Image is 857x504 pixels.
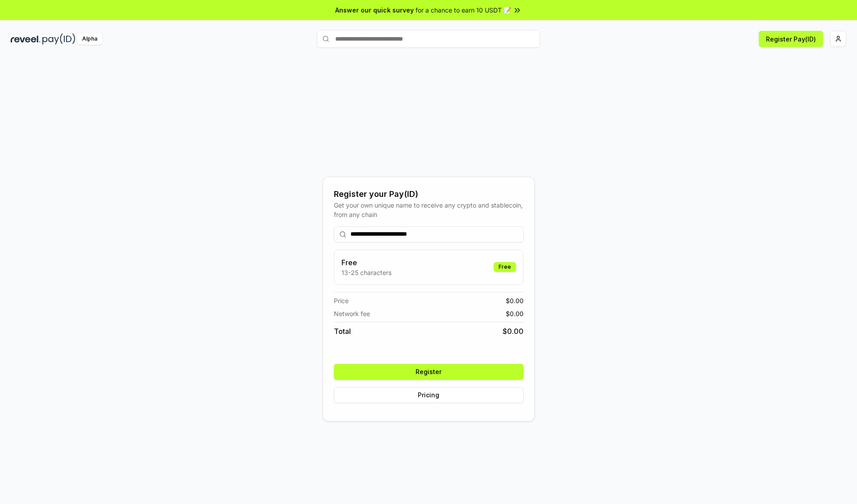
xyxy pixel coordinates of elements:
[334,188,524,200] div: Register your Pay(ID)
[11,33,41,45] img: reveel_dark
[334,309,370,318] span: Network fee
[506,296,524,305] span: $ 0.00
[759,31,823,47] button: Register Pay(ID)
[503,326,524,337] span: $ 0.00
[334,296,349,305] span: Price
[506,309,524,318] span: $ 0.00
[335,5,414,15] span: Answer our quick survey
[334,200,524,219] div: Get your own unique name to receive any crypto and stablecoin, from any chain
[416,5,511,15] span: for a chance to earn 10 USDT 📝
[77,33,102,45] div: Alpha
[334,387,524,403] button: Pricing
[42,33,75,45] img: pay_id
[334,326,351,337] span: Total
[341,268,391,277] p: 13-25 characters
[341,257,391,268] h3: Free
[334,364,524,380] button: Register
[494,262,516,272] div: Free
